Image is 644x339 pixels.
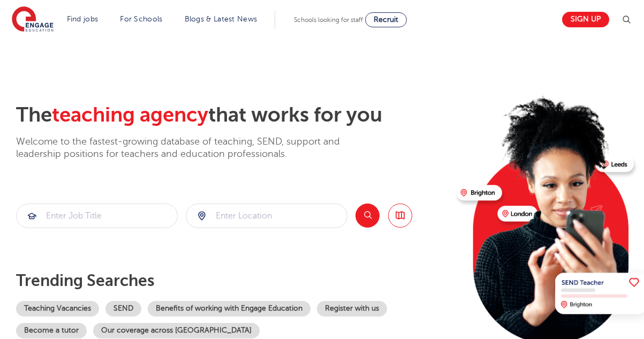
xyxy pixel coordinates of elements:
[105,301,141,317] a: SEND
[374,16,398,24] span: Recruit
[185,15,257,23] a: Blogs & Latest News
[16,103,448,127] h2: The that works for you
[16,301,99,317] a: Teaching Vacancies
[562,12,609,27] a: Sign up
[16,135,369,161] p: Welcome to the fastest-growing database of teaching, SEND, support and leadership positions for t...
[17,204,177,228] input: Submit
[16,323,87,338] a: Become a tutor
[93,323,260,338] a: Our coverage across [GEOGRAPHIC_DATA]
[120,15,162,23] a: For Schools
[16,271,448,290] p: Trending searches
[67,15,99,23] a: Find jobs
[186,204,347,228] div: Submit
[365,12,407,27] a: Recruit
[355,204,380,228] button: Search
[148,301,310,317] a: Benefits of working with Engage Education
[16,204,178,228] div: Submit
[12,6,54,33] img: Engage Education
[317,301,387,317] a: Register with us
[294,16,363,24] span: Schools looking for staff
[52,103,208,126] span: teaching agency
[186,204,347,228] input: Submit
